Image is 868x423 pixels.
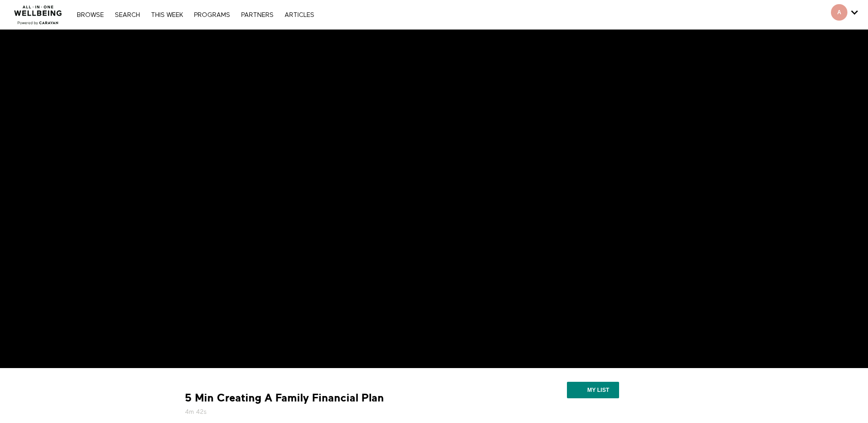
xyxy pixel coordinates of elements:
a: PARTNERS [237,12,278,18]
h5: 4m 42s [185,407,491,417]
a: ARTICLES [280,12,319,18]
a: Search [110,12,145,18]
a: THIS WEEK [146,12,188,18]
strong: 5 Min Creating A Family Financial Plan [185,391,384,405]
a: PROGRAMS [189,12,235,18]
nav: Primary [72,10,318,19]
a: Browse [72,12,108,18]
button: My list [567,382,619,398]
